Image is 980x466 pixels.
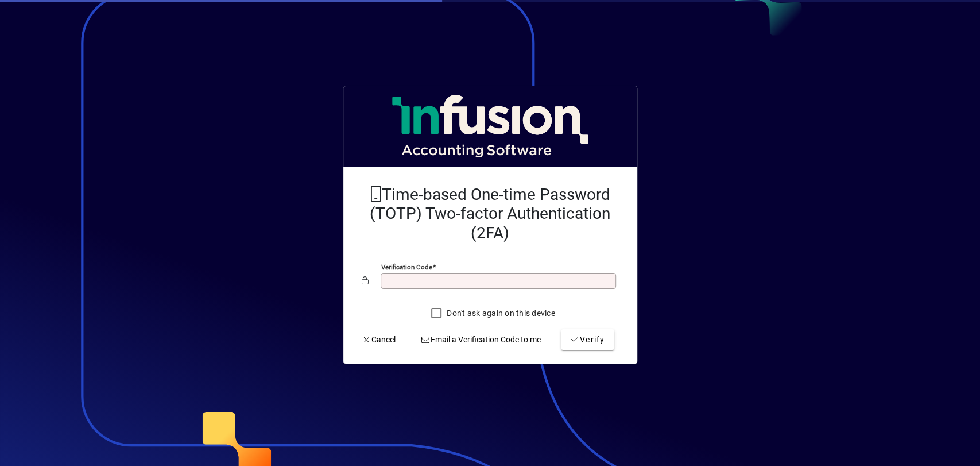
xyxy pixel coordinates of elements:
[362,185,619,243] h2: Time-based One-time Password (TOTP) Two-factor Authentication (2FA)
[570,334,605,346] span: Verify
[444,307,555,319] label: Don't ask again on this device
[362,334,396,346] span: Cancel
[561,329,614,350] button: Verify
[357,329,401,350] button: Cancel
[420,334,541,346] span: Email a Verification Code to me
[381,263,432,271] mat-label: Verification code
[416,329,545,350] button: Email a Verification Code to me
